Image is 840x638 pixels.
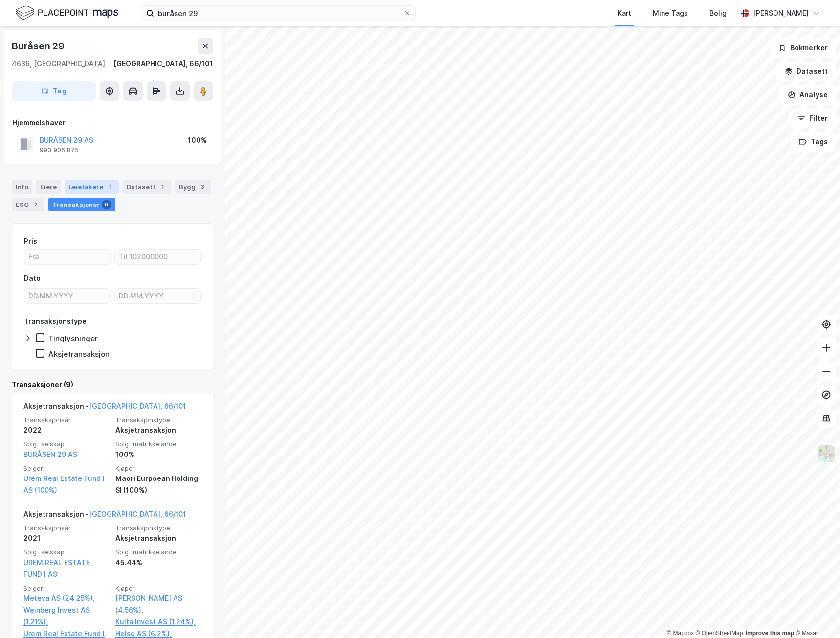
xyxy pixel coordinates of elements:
span: Kjøper [115,464,201,473]
a: [GEOGRAPHIC_DATA], 66/101 [89,510,186,518]
span: Transaksjonstype [115,524,201,532]
a: [PERSON_NAME] AS (4.56%), [115,592,201,616]
div: Hjemmelshaver [12,117,213,129]
div: Tinglysninger [48,334,98,343]
span: Solgt selskap [23,440,110,448]
a: Weinberg Invest AS (1.21%), [23,604,110,628]
img: Z [817,444,836,463]
div: 100% [115,449,201,460]
div: Buråsen 29 [12,38,66,54]
button: Tag [12,81,96,101]
div: 2 [31,200,41,209]
a: Mapbox [667,630,694,637]
div: 45.44% [115,557,201,569]
div: Bolig [709,7,727,19]
div: Aksjetransaksjon - [23,400,186,416]
div: 3 [198,182,207,192]
a: Kulta Invest AS (1.24%), [115,616,201,628]
input: DD.MM.YYYY [115,289,200,303]
button: Datasett [776,62,836,81]
span: Solgt selskap [23,548,110,556]
div: 2021 [23,532,110,544]
div: ESG [12,198,44,211]
span: Solgt matrikkelandel [115,548,201,556]
img: logo.f888ab2527a4732fd821a326f86c7f29.svg [16,4,118,22]
iframe: Chat Widget [791,591,840,638]
div: Aksjetransaksjon [48,349,110,359]
div: [GEOGRAPHIC_DATA], 66/101 [113,58,213,69]
div: Kontrollprogram for chat [791,591,840,638]
div: Bygg [175,180,211,194]
div: 993 906 875 [40,146,79,154]
div: 1 [157,182,167,192]
div: Leietakere [65,180,119,194]
div: Info [12,180,32,194]
button: Analyse [779,85,836,105]
span: Selger [23,464,110,473]
input: DD.MM.YYYY [24,289,110,303]
div: Aksjetransaksjon [115,424,201,436]
a: Improve this map [746,630,794,637]
div: 1 [105,182,115,192]
div: Datasett [123,180,171,194]
div: 4636, [GEOGRAPHIC_DATA] [12,58,105,69]
div: 100% [188,135,207,146]
span: Kjøper [115,584,201,592]
div: Mine Tags [653,7,688,19]
div: Aksjetransaksjon - [23,508,186,524]
a: Urem Real Estate Fund I AS (100%) [23,473,110,496]
button: Tags [791,132,836,152]
a: BURÅSEN 29 AS [23,450,77,458]
div: Aksjetransaksjon [115,532,201,544]
div: Eiere [36,180,61,194]
div: Maori Eurpoean Holding Sl (100%) [115,473,201,496]
div: 9 [102,200,111,209]
a: UREM REAL ESTATE FUND I AS [23,558,90,578]
div: Transaksjonstype [24,316,87,327]
input: Søk på adresse, matrikkel, gårdeiere, leietakere eller personer [154,6,403,21]
div: [PERSON_NAME] [753,7,809,19]
input: Fra [24,250,110,264]
div: Transaksjoner (9) [12,379,213,390]
button: Filter [789,109,836,128]
span: Transaksjonsår [23,524,110,532]
div: Kart [618,7,631,19]
span: Selger [23,584,110,592]
a: Meteva AS (24.25%), [23,592,110,604]
div: Transaksjoner [48,198,115,211]
span: Transaksjonsår [23,416,110,424]
div: Pris [24,235,37,247]
a: [GEOGRAPHIC_DATA], 66/101 [89,402,186,410]
a: OpenStreetMap [696,630,743,637]
span: Solgt matrikkelandel [115,440,201,448]
div: Dato [24,273,41,284]
button: Bokmerker [770,38,836,58]
div: 2022 [23,424,110,436]
span: Transaksjonstype [115,416,201,424]
input: Til 102000000 [115,250,200,264]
